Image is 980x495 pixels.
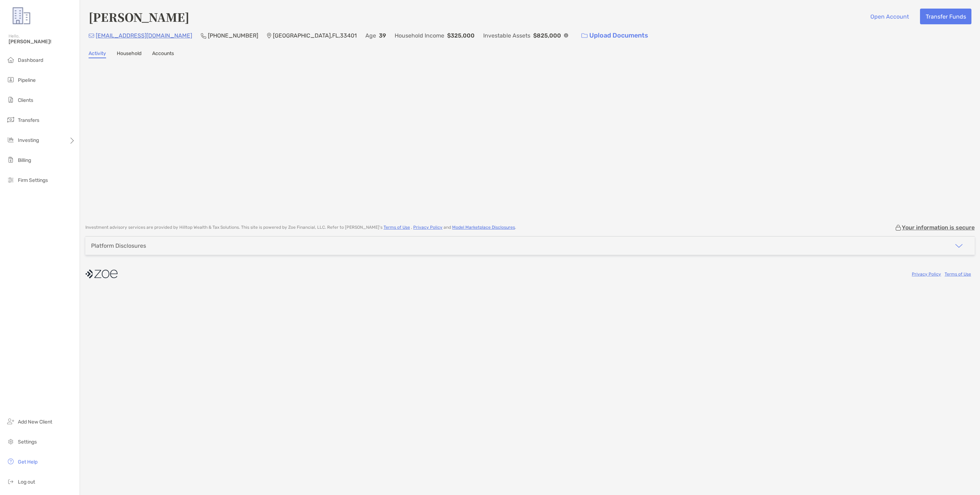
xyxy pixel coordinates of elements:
p: Age [365,31,376,40]
span: Dashboard [18,57,43,63]
img: Phone Icon [201,33,206,39]
button: Transfer Funds [920,9,971,24]
a: Terms of Use [384,225,410,230]
span: Firm Settings [18,177,48,183]
p: Your information is secure [902,224,975,231]
p: [PHONE_NUMBER] [208,31,258,40]
button: Open Account [865,9,914,24]
img: icon arrow [955,242,963,250]
a: Privacy Policy [912,272,941,277]
p: [EMAIL_ADDRESS][DOMAIN_NAME] [96,31,192,40]
h4: [PERSON_NAME] [89,9,189,25]
p: $825,000 [533,31,561,40]
span: Transfers [18,117,39,123]
img: logout icon [6,477,15,486]
img: add_new_client icon [6,417,15,426]
img: billing icon [6,155,15,164]
p: Investable Assets [483,31,530,40]
p: 39 [379,31,386,40]
span: Log out [18,479,35,485]
p: $325,000 [447,31,475,40]
p: Household Income [395,31,444,40]
p: Investment advisory services are provided by Hilltop Wealth & Tax Solutions . This site is powere... [85,225,516,230]
img: settings icon [6,437,15,446]
a: Privacy Policy [413,225,442,230]
img: get-help icon [6,457,15,466]
img: Zoe Logo [9,3,34,29]
span: Add New Client [18,419,52,425]
img: pipeline icon [6,75,15,84]
a: Model Marketplace Disclosures [452,225,515,230]
img: Location Icon [267,33,271,39]
img: Email Icon [89,34,94,38]
img: company logo [85,266,117,282]
div: Platform Disclosures [91,242,146,249]
img: firm-settings icon [6,175,15,184]
img: clients icon [6,95,15,104]
span: Clients [18,97,33,103]
a: Upload Documents [577,28,653,43]
span: [PERSON_NAME]! [9,39,75,45]
span: Get Help [18,459,37,465]
a: Accounts [152,50,174,58]
img: button icon [581,33,587,38]
span: Pipeline [18,77,36,83]
img: transfers icon [6,115,15,124]
a: Household [117,50,141,58]
span: Investing [18,137,39,143]
img: dashboard icon [6,55,15,64]
span: Settings [18,439,37,445]
a: Activity [89,50,106,58]
span: Billing [18,157,31,163]
p: [GEOGRAPHIC_DATA] , FL , 33401 [273,31,357,40]
img: investing icon [6,135,15,144]
a: Terms of Use [945,272,971,277]
img: Info Icon [564,33,568,38]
